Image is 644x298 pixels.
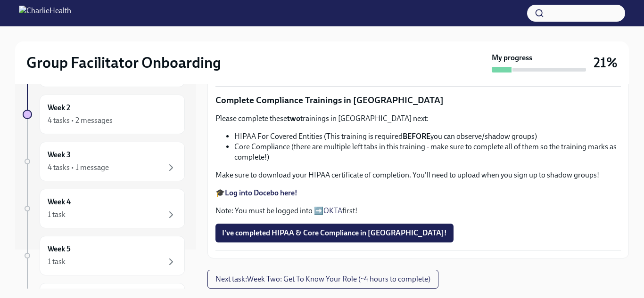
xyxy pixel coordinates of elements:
[234,131,621,142] li: HIPAA For Covered Entities (This training is required you can observe/shadow groups)
[323,206,342,215] a: OKTA
[23,142,185,181] a: Week 34 tasks • 1 message
[492,53,532,63] strong: My progress
[234,142,621,162] li: Core Compliance (there are multiple left tabs in this training - make sure to complete all of the...
[26,53,221,72] h2: Group Facilitator Onboarding
[48,209,66,220] div: 1 task
[225,188,297,197] a: Log into Docebo here!
[215,113,621,124] p: Please complete these trainings in [GEOGRAPHIC_DATA] next:
[48,244,71,254] h6: Week 5
[19,6,71,21] img: CharlieHealth
[215,188,621,198] p: 🎓
[222,228,447,238] span: I've completed HIPAA & Core Compliance in [GEOGRAPHIC_DATA]!
[215,224,454,242] button: I've completed HIPAA & Core Compliance in [GEOGRAPHIC_DATA]!
[403,132,430,141] strong: BEFORE
[215,94,621,106] p: Complete Compliance Trainings in [GEOGRAPHIC_DATA]
[48,150,71,160] h6: Week 3
[287,114,300,123] strong: two
[48,162,109,173] div: 4 tasks • 1 message
[594,54,618,71] h3: 21%
[215,206,621,216] p: Note: You must be logged into ➡️ first!
[48,257,66,267] div: 1 task
[207,270,438,289] button: Next task:Week Two: Get To Know Your Role (~4 hours to complete)
[48,103,70,113] h6: Week 2
[23,95,185,134] a: Week 24 tasks • 2 messages
[215,170,621,180] p: Make sure to download your HIPAA certificate of completion. You'll need to upload when you sign u...
[215,274,430,284] span: Next task : Week Two: Get To Know Your Role (~4 hours to complete)
[23,236,185,275] a: Week 51 task
[48,197,71,207] h6: Week 4
[23,189,185,228] a: Week 41 task
[48,115,113,126] div: 4 tasks • 2 messages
